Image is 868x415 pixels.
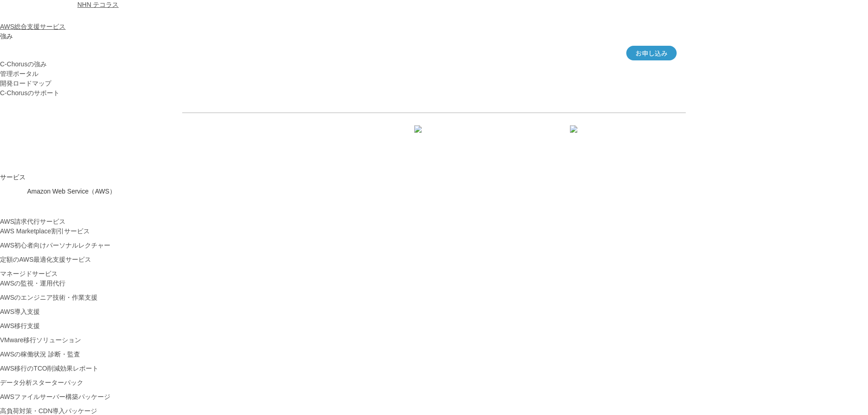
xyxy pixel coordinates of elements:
a: Chorus-RI [583,49,613,58]
a: 資料を請求する [283,128,429,150]
span: Amazon Web Service（AWS） [27,188,116,195]
span: お申し込み [626,49,677,58]
a: お申し込み [626,46,677,60]
a: まずは相談する [439,128,585,150]
a: 特長 [500,49,513,58]
img: 矢印 [414,125,422,152]
a: アカウント構成 [526,49,570,58]
img: 矢印 [570,125,577,152]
